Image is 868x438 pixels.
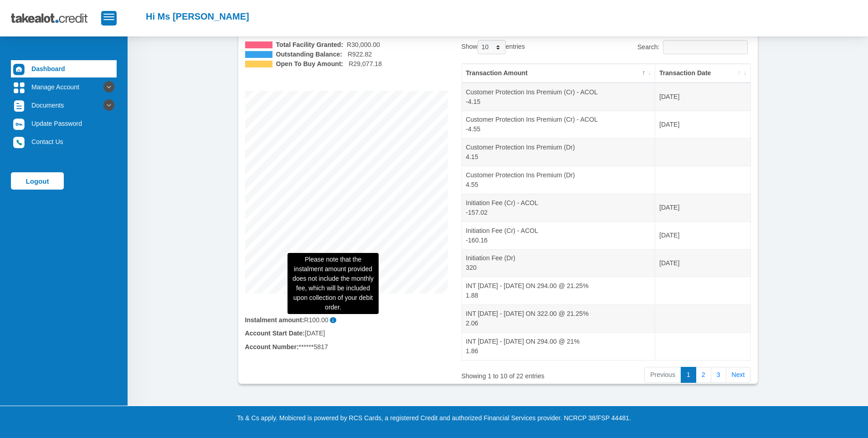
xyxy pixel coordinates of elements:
[11,60,117,77] a: Dashboard
[663,40,748,54] input: Search:
[146,11,249,22] h2: Hi Ms [PERSON_NAME]
[245,343,299,350] b: Account Number:
[11,97,117,114] a: Documents
[655,64,750,83] th: Transaction Date: activate to sort column ascending
[462,222,656,249] td: Initiation Fee (Cr) - ACOL -160.16
[696,367,711,383] a: 2
[462,366,574,381] div: Showing 1 to 10 of 22 entries
[655,222,750,249] td: [DATE]
[276,40,344,50] b: Total Facility Granted:
[462,249,656,277] td: Initiation Fee (Dr) 320
[245,316,304,324] b: Instalment amount:
[655,194,750,222] td: [DATE]
[462,277,656,304] td: INT [DATE] - [DATE] ON 294.00 @ 21.25% 1.88
[462,194,656,222] td: Initiation Fee (Cr) - ACOL -157.02
[348,50,372,59] span: R922.82
[238,329,455,338] div: [DATE]
[11,172,64,190] a: Logout
[330,317,337,323] span: i
[462,304,656,332] td: INT [DATE] - [DATE] ON 322.00 @ 21.25% 2.06
[288,253,379,314] div: Please note that the instalment amount provided does not include the monthly fee, which will be i...
[11,115,117,132] a: Update Password
[276,50,343,59] b: Outstanding Balance:
[478,40,506,54] select: Showentries
[711,367,726,383] a: 3
[245,330,305,337] b: Account Start Date:
[655,111,750,139] td: [DATE]
[11,133,117,150] a: Contact Us
[462,166,656,194] td: Customer Protection Ins Premium (Dr) 4.55
[462,111,656,139] td: Customer Protection Ins Premium (Cr) - ACOL -4.55
[462,138,656,166] td: Customer Protection Ins Premium (Dr) 4.15
[462,40,525,54] label: Show entries
[276,59,344,69] b: Open To Buy Amount:
[245,315,448,325] div: R100.00
[347,40,380,50] span: R30,000.00
[462,332,656,360] td: INT [DATE] - [DATE] ON 294.00 @ 21% 1.86
[655,83,750,111] td: [DATE]
[726,367,751,383] a: Next
[462,64,656,83] th: Transaction Amount: activate to sort column descending
[181,413,687,423] p: Ts & Cs apply. Mobicred is powered by RCS Cards, a registered Credit and authorized Financial Ser...
[462,83,656,111] td: Customer Protection Ins Premium (Cr) - ACOL -4.15
[349,59,382,69] span: R29,077.18
[655,249,750,277] td: [DATE]
[11,7,101,30] img: takealot_credit_logo.svg
[11,78,117,96] a: Manage Account
[681,367,696,383] a: 1
[637,40,751,54] label: Search:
